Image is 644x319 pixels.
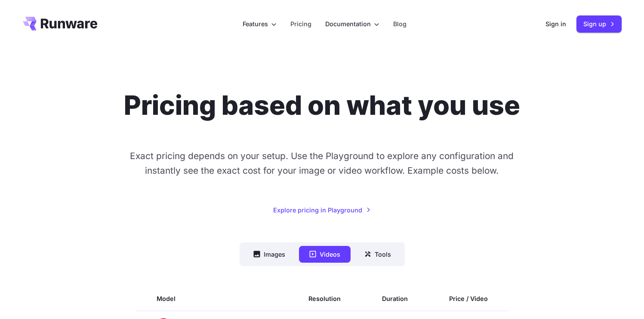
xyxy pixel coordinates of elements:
a: Blog [393,19,407,29]
a: Sign in [545,19,566,29]
th: Duration [361,287,428,311]
h1: Pricing based on what you use [124,89,520,121]
a: Go to / [23,17,98,31]
button: Videos [299,246,351,263]
label: Documentation [325,19,379,29]
a: Pricing [290,19,311,29]
a: Explore pricing in Playground [273,205,371,215]
p: Exact pricing depends on your setup. Use the Playground to explore any configuration and instantl... [112,149,531,178]
th: Resolution [288,287,361,311]
th: Model [136,287,288,311]
th: Price / Video [428,287,508,311]
label: Features [243,19,277,29]
button: Tools [354,246,401,263]
a: Sign up [576,15,622,32]
button: Images [243,246,296,263]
